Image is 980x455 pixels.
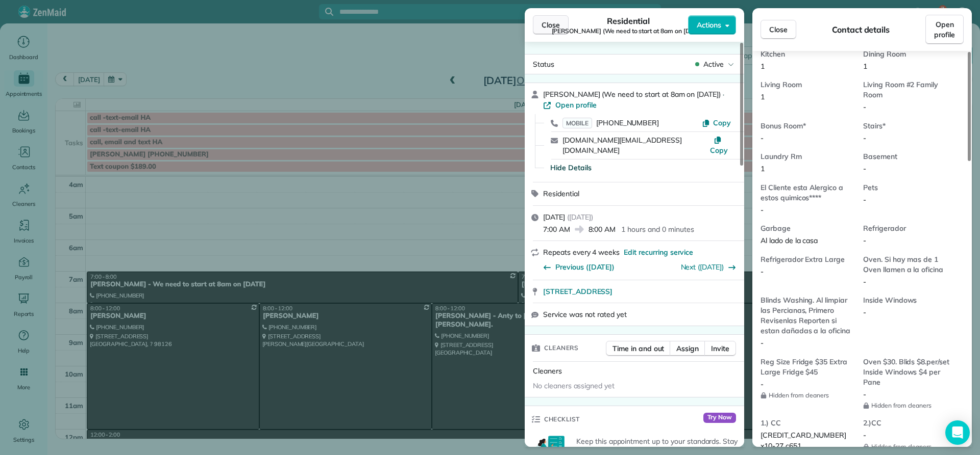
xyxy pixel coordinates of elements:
[710,146,728,155] span: Copy
[589,224,616,234] span: 8:00 AM
[863,402,958,410] span: Hidden from cleaners
[925,15,964,44] a: Open profile
[945,420,970,445] div: Open Intercom Messenger
[533,60,554,69] span: Status
[552,27,705,35] span: [PERSON_NAME] (We need to start at 8am on [DATE])
[681,262,737,272] button: Next ([DATE])
[606,341,671,356] button: Time in and out
[863,223,958,233] span: Refrigerador
[863,236,866,245] span: -
[562,136,682,155] a: [DOMAIN_NAME][EMAIL_ADDRESS][DOMAIN_NAME]
[761,236,818,245] span: Al lado de la casa
[670,341,705,356] button: Assign
[543,262,615,272] button: Previous ([DATE])
[761,357,855,377] span: Reg Size Fridge $35 Extra Large Fridge $45
[562,118,592,128] span: MOBILE
[761,79,855,90] span: Living Room
[533,366,562,376] span: Cleaners
[761,49,855,59] span: Kitchen
[596,118,659,127] span: [PHONE_NUMBER]
[544,414,580,424] span: Checklist
[543,90,721,99] span: [PERSON_NAME] (We need to start at 8am on [DATE])
[761,223,855,233] span: Garbage
[761,267,764,276] span: -
[863,277,866,286] span: -
[761,205,764,215] span: -
[543,248,620,257] span: Repeats every 4 weeks
[550,163,592,173] button: Hide Details
[761,62,765,71] span: 1
[863,254,958,275] span: Oven. Si hay mas de 1 Oven llamen a la oficina
[543,224,570,234] span: 7:00 AM
[761,133,764,143] span: -
[863,418,958,428] span: 2.)CC
[607,15,650,27] span: Residential
[711,343,729,354] span: Invite
[542,20,560,30] span: Close
[676,343,699,354] span: Assign
[761,121,855,131] span: Bonus Room*
[533,15,569,35] button: Close
[761,380,764,389] span: -
[863,121,958,131] span: Stairs*
[703,413,736,423] span: Try Now
[702,118,731,128] button: Copy
[697,20,721,30] span: Actions
[863,102,866,112] span: -
[761,391,855,399] span: Hidden from cleaners
[713,118,731,127] span: Copy
[863,357,958,387] span: Oven $30. Blids $8.per/set Inside Windows $4 per Pane
[761,20,796,39] button: Close
[832,23,890,36] span: Contact details
[543,286,612,297] span: [STREET_ADDRESS]
[863,295,958,305] span: Inside Windows
[681,262,724,272] a: Next ([DATE])
[863,308,866,317] span: -
[703,59,724,69] span: Active
[863,390,866,399] span: -
[543,212,565,222] span: [DATE]
[863,164,866,173] span: -
[543,286,738,297] a: [STREET_ADDRESS]
[863,182,958,193] span: Pets
[761,295,855,336] span: Blinds Washing. Al limpiar las Percianas, Primero Revisenlas Reporten si estan dañadas a la oficina
[543,189,579,198] span: Residential
[863,133,866,143] span: -
[612,343,664,354] span: Time in and out
[761,338,764,347] span: -
[621,224,694,234] p: 1 hours and 0 minutes
[863,62,867,71] span: 1
[544,343,578,353] span: Cleaners
[567,212,593,222] span: ( [DATE] )
[761,418,855,428] span: 1.) CC
[761,431,848,450] span: [CREDIT_CARD_NUMBER] x10-27 c651
[863,49,958,59] span: Dining Room
[863,431,866,440] span: -
[543,309,627,319] span: Service was not rated yet
[707,135,731,155] button: Copy
[863,195,866,204] span: -
[934,19,955,40] span: Open profile
[769,24,788,35] span: Close
[761,92,765,101] span: 1
[761,151,855,162] span: Laundry Rm
[624,247,693,257] span: Edit recurring service
[863,151,958,162] span: Basement
[761,164,765,173] span: 1
[555,262,615,272] span: Previous ([DATE])
[761,182,855,203] span: El Cliente esta Alergico a estos quimicos****
[533,381,615,390] span: No cleaners assigned yet
[863,443,958,451] span: Hidden from cleaners
[761,254,855,264] span: Refrigerador Extra Large
[704,341,736,356] button: Invite
[721,90,726,98] span: ·
[863,79,958,100] span: Living Room #2 Family Room
[543,100,597,110] a: Open profile
[555,100,597,110] span: Open profile
[562,118,659,128] a: MOBILE[PHONE_NUMBER]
